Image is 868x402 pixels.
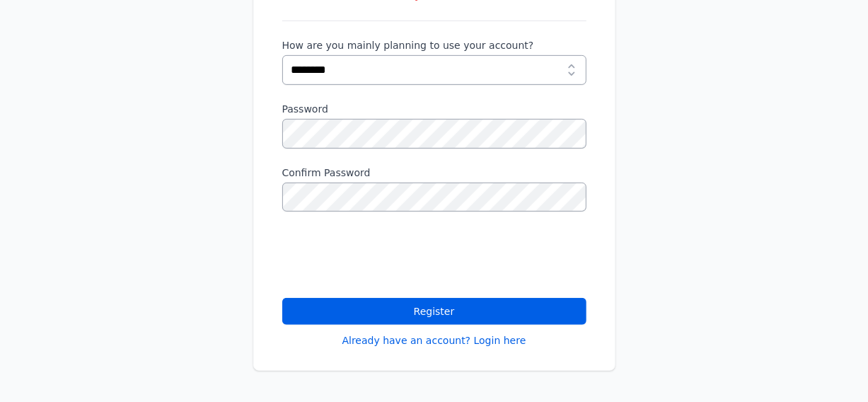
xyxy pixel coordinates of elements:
button: Register [282,298,586,325]
label: Confirm Password [282,166,586,180]
a: Already have an account? Login here [342,333,526,348]
label: Password [282,102,586,116]
iframe: reCAPTCHA [282,229,497,284]
label: How are you mainly planning to use your account? [282,38,586,52]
